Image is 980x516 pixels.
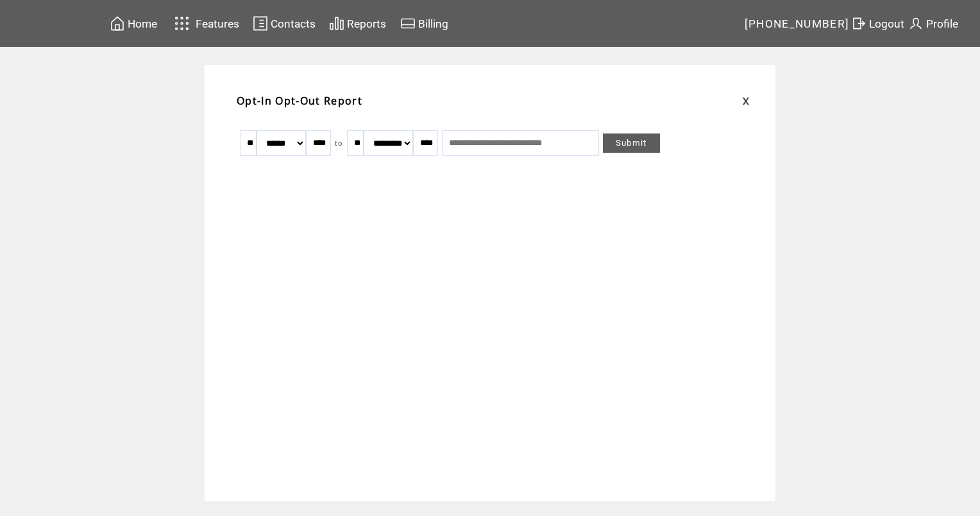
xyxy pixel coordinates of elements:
span: Opt-In Opt-Out Report [237,94,362,108]
a: Logout [849,13,906,33]
img: contacts.svg [253,15,268,31]
span: Billing [418,17,448,30]
span: Logout [869,17,904,30]
img: chart.svg [329,15,344,31]
a: Reports [327,13,388,33]
a: Billing [398,13,450,33]
span: [PHONE_NUMBER] [745,17,850,30]
img: home.svg [110,15,125,31]
a: Submit [603,133,660,153]
span: to [335,139,343,148]
span: Reports [347,17,386,30]
img: features.svg [171,13,193,34]
span: Features [196,17,239,30]
img: profile.svg [908,15,924,31]
img: exit.svg [851,15,866,31]
a: Home [108,13,159,33]
a: Profile [906,13,960,33]
span: Profile [926,17,958,30]
span: Contacts [271,17,316,30]
img: creidtcard.svg [400,15,416,31]
span: Home [128,17,157,30]
a: Contacts [251,13,317,33]
a: Features [169,11,241,36]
